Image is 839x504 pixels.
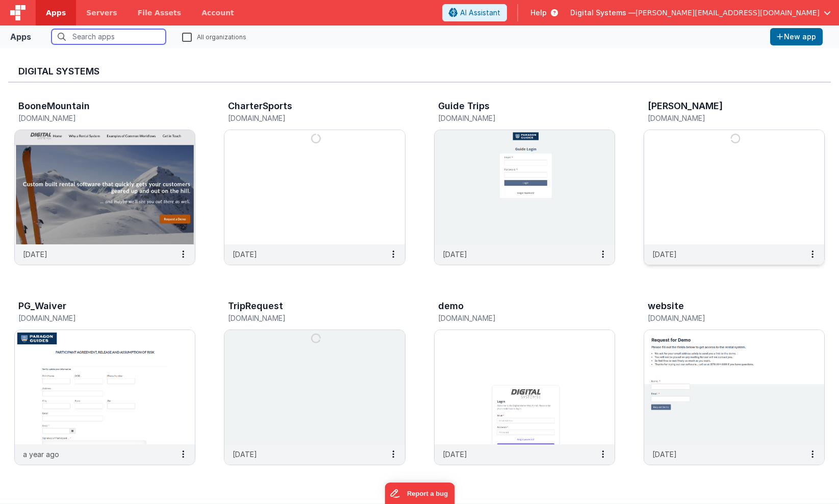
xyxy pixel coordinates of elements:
h3: Digital Systems [18,66,821,77]
label: All organizations [182,32,246,41]
span: Servers [86,8,117,18]
h3: demo [438,301,464,311]
h3: PG_Waiver [18,301,66,311]
h5: [DOMAIN_NAME] [228,314,379,322]
h5: [DOMAIN_NAME] [18,314,170,322]
span: File Assets [138,8,182,18]
p: [DATE] [233,449,257,460]
h5: [DOMAIN_NAME] [438,114,590,122]
p: [DATE] [652,449,677,460]
p: [DATE] [233,249,257,260]
h5: [DOMAIN_NAME] [438,314,590,322]
p: [DATE] [652,249,677,260]
h3: BooneMountain [18,101,90,111]
span: AI Assistant [460,8,500,18]
h3: [PERSON_NAME] [648,101,723,111]
button: AI Assistant [442,4,507,21]
span: Apps [46,8,66,18]
p: [DATE] [23,249,47,260]
h3: Guide Trips [438,101,490,111]
span: Digital Systems — [570,8,635,18]
h3: TripRequest [228,301,283,311]
button: New app [770,28,823,45]
h5: [DOMAIN_NAME] [648,314,799,322]
h3: website [648,301,684,311]
div: Apps [10,31,31,43]
h3: CharterSports [228,101,292,111]
p: a year ago [23,449,59,460]
input: Search apps [52,29,166,44]
p: [DATE] [443,249,467,260]
h5: [DOMAIN_NAME] [228,114,379,122]
p: [DATE] [443,449,467,460]
span: [PERSON_NAME][EMAIL_ADDRESS][DOMAIN_NAME] [635,8,820,18]
h5: [DOMAIN_NAME] [18,114,170,122]
h5: [DOMAIN_NAME] [648,114,799,122]
iframe: Marker.io feedback button [385,483,454,504]
button: Digital Systems — [PERSON_NAME][EMAIL_ADDRESS][DOMAIN_NAME] [570,8,831,18]
span: Help [530,8,547,18]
